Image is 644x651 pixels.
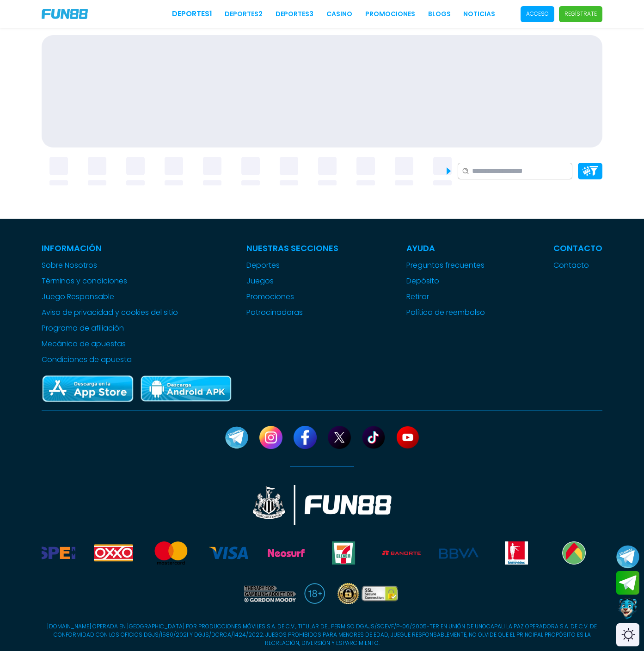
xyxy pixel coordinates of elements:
a: Promociones [365,9,415,19]
a: Patrocinadoras [246,307,338,318]
p: Ayuda [406,242,485,254]
a: NOTICIAS [463,9,495,19]
button: Contact customer service [616,597,639,621]
a: Condiciones de apuesta [42,354,178,365]
img: BBVA [439,541,478,565]
p: Acceso [526,10,549,18]
img: Seven Eleven [324,541,363,565]
img: App Store [42,375,134,404]
img: Platform Filter [582,166,598,176]
img: Bodegaaurrera [554,541,593,565]
button: Join telegram channel [616,545,639,569]
img: New Castle [253,485,392,525]
a: Política de reembolso [406,307,485,318]
p: Contacto [553,242,602,254]
button: Join telegram [616,571,639,595]
a: CASINO [326,9,352,19]
a: Deportes2 [225,9,263,19]
img: Company Logo [42,9,88,19]
img: 18 plus [304,583,325,604]
img: therapy for gaming addiction gordon moody [242,583,296,604]
p: Regístrate [564,10,597,18]
img: Oxxo [94,541,133,565]
a: Preguntas frecuentes [406,260,485,271]
a: Términos y condiciones [42,276,178,287]
a: Sobre Nosotros [42,260,178,271]
a: BLOGS [428,9,451,19]
a: Deportes3 [276,9,313,19]
img: Spei [37,541,75,565]
img: Visa [209,541,248,565]
p: Información [42,242,178,254]
div: Switch theme [616,623,639,646]
a: Aviso de privacidad y cookies del sitio [42,307,178,318]
a: Deportes1 [172,8,212,19]
img: Benavides [497,541,536,565]
a: Depósito [406,276,485,287]
a: Read more about Gambling Therapy [242,583,296,604]
img: Neosurf [267,541,306,565]
img: SSL [334,583,402,604]
a: Programa de afiliación [42,323,178,334]
a: Mecánica de apuestas [42,338,178,350]
a: Retirar [406,291,485,302]
a: Juego Responsable [42,291,178,302]
a: Promociones [246,291,338,302]
p: [DOMAIN_NAME] OPERADA EN [GEOGRAPHIC_DATA] POR PRODUCCIONES MÓVILES S.A. DE C.V., TITULAR DEL PER... [42,622,602,647]
p: Nuestras Secciones [246,242,338,254]
button: Juegos [246,276,274,287]
img: Banorte [382,541,421,565]
img: Play Store [140,375,232,404]
img: Mastercard [152,541,190,565]
a: Deportes [246,260,338,271]
a: Contacto [553,260,602,271]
